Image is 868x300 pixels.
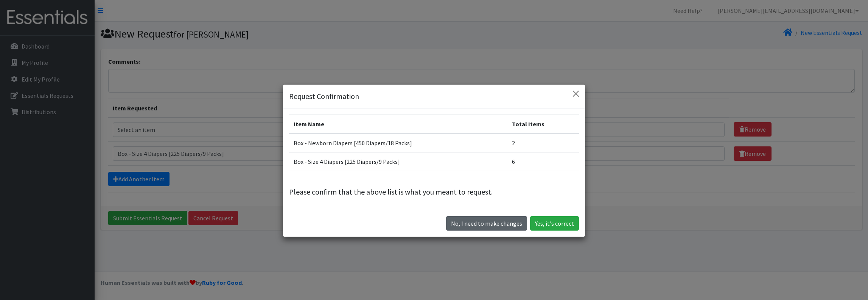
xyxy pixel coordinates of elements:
[507,115,579,134] th: Total Items
[530,216,579,231] button: Yes, it's correct
[570,88,582,100] button: Close
[507,152,579,171] td: 6
[507,134,579,152] td: 2
[289,134,507,152] td: Box - Newborn Diapers [450 Diapers/18 Packs]
[289,91,359,102] h5: Request Confirmation
[289,186,579,198] p: Please confirm that the above list is what you meant to request.
[289,115,507,134] th: Item Name
[289,152,507,171] td: Box - Size 4 Diapers [225 Diapers/9 Packs]
[446,216,527,231] button: No I need to make changes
